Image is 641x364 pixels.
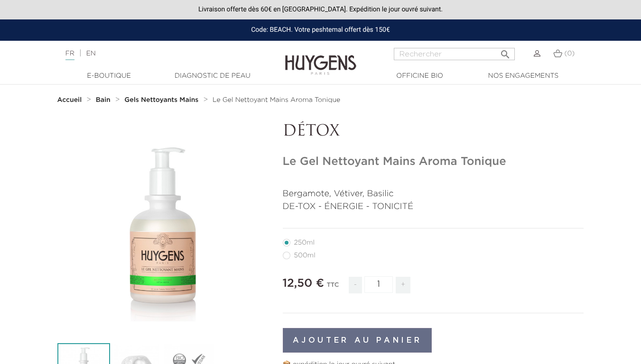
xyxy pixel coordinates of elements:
a: Bain [96,96,113,104]
span: Le Gel Nettoyant Mains Aroma Tonique [213,97,340,103]
a: Le Gel Nettoyant Mains Aroma Tonique [213,96,340,104]
a: Gels Nettoyants Mains [124,96,201,104]
span: - [349,277,362,293]
span: 12,50 € [283,278,324,289]
input: Quantité [364,276,393,293]
i:  [500,46,511,57]
div: TTC [326,275,339,300]
a: FR [65,50,74,60]
label: 500ml [283,252,327,259]
h1: Le Gel Nettoyant Mains Aroma Tonique [283,155,584,169]
img: Huygens [285,40,356,76]
strong: Gels Nettoyants Mains [124,97,198,103]
a: EN [86,50,95,57]
a: Officine Bio [372,71,467,81]
div: | [61,48,260,59]
a: Diagnostic de peau [165,71,260,81]
button: Ajouter au panier [283,328,432,353]
p: DÉTOX [283,123,584,141]
input: Rechercher [394,48,515,60]
span: (0) [564,50,575,57]
label: 250ml [283,239,326,246]
strong: Bain [96,97,111,103]
a: E-Boutique [62,71,157,81]
span: + [396,277,411,293]
a: Nos engagements [476,71,571,81]
button:  [497,45,514,58]
p: DE-TOX - ÉNERGIE - TONICITÉ [283,200,584,213]
a: Accueil [57,96,84,104]
strong: Accueil [57,97,82,103]
p: Bergamote, Vétiver, Basilic [283,188,584,200]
